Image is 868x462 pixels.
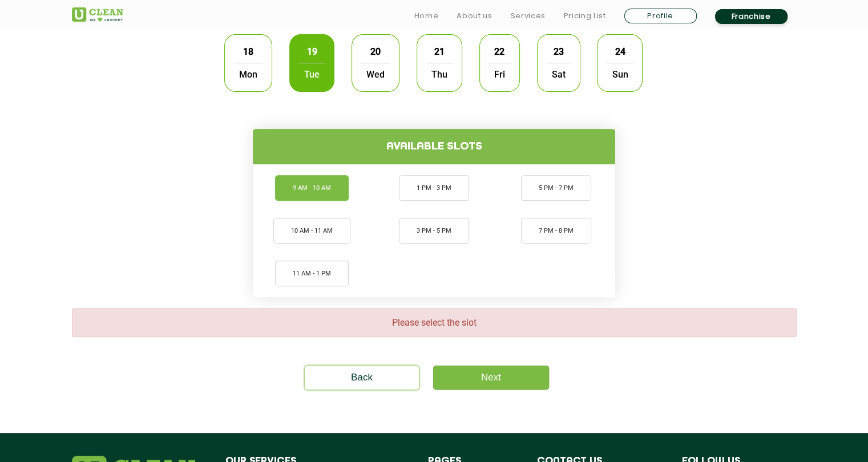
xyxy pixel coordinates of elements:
li: 5 PM - 7 PM [521,175,591,201]
span: 19 [301,40,323,63]
span: 20 [365,40,386,63]
span: 23 [548,40,570,63]
span: Mon [233,63,263,86]
span: Please select the slot [392,317,477,328]
li: 11 AM - 1 PM [275,261,349,286]
a: Back [305,366,419,390]
h4: Available slots [253,129,615,164]
span: Thu [426,63,453,86]
a: Home [414,9,439,23]
span: 24 [609,40,631,63]
li: 9 AM - 10 AM [275,175,349,201]
a: About us [457,9,492,23]
span: Wed [361,63,390,86]
li: 3 PM - 5 PM [399,218,469,244]
li: 1 PM - 3 PM [399,175,469,201]
a: Services [510,9,545,23]
a: Pricing List [564,9,606,23]
span: Sun [606,63,633,86]
a: Profile [624,9,697,23]
span: Tue [298,63,325,86]
a: Franchise [715,9,788,24]
span: 22 [488,40,510,63]
li: 10 AM - 11 AM [273,218,350,244]
img: UClean Laundry and Dry Cleaning [72,7,123,22]
span: Sat [546,63,571,86]
span: 18 [237,40,259,63]
span: 21 [429,40,450,63]
span: Fri [488,63,511,86]
li: 7 PM - 8 PM [521,218,591,244]
a: Next [433,366,549,390]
